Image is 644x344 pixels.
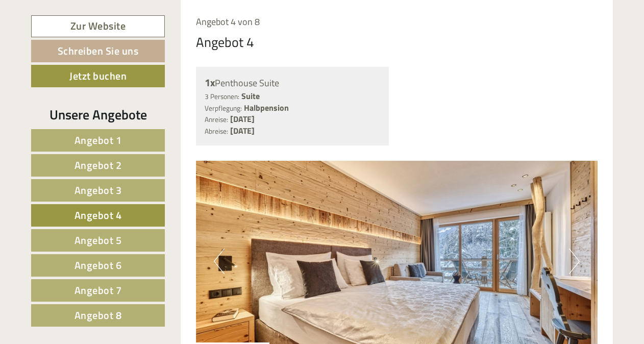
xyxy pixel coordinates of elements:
[214,249,225,274] button: Previous
[205,103,242,113] small: Verpflegung:
[230,125,255,137] b: [DATE]
[157,48,387,56] small: 10:16
[8,60,259,184] div: Sehr geehrter [PERSON_NAME], leider sind dies momentan die letzten verfügbaren Zimmer. Ich habe I...
[75,282,122,298] span: Angebot 7
[205,126,228,136] small: Abreise:
[241,90,260,102] b: Suite
[15,175,254,182] small: 12:33
[31,15,165,37] a: Zur Website
[75,207,122,223] span: Angebot 4
[75,157,122,173] span: Angebot 2
[196,15,260,29] span: Angebot 4 von 8
[31,40,165,62] a: Schreiben Sie uns
[31,65,165,87] a: Jetzt buchen
[75,182,122,198] span: Angebot 3
[205,114,228,125] small: Anreise:
[75,132,122,148] span: Angebot 1
[75,232,122,248] span: Angebot 5
[244,102,289,114] b: Halbpension
[75,257,122,273] span: Angebot 6
[205,76,381,90] div: Penthouse Suite
[336,264,402,287] button: Senden
[205,91,239,102] small: 3 Personen:
[75,307,122,323] span: Angebot 8
[230,113,255,125] b: [DATE]
[569,249,580,274] button: Next
[205,75,215,90] b: 1x
[183,3,219,20] div: [DATE]
[31,105,165,124] div: Unsere Angebote
[196,33,254,52] div: Angebot 4
[15,62,254,70] div: [GEOGRAPHIC_DATA]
